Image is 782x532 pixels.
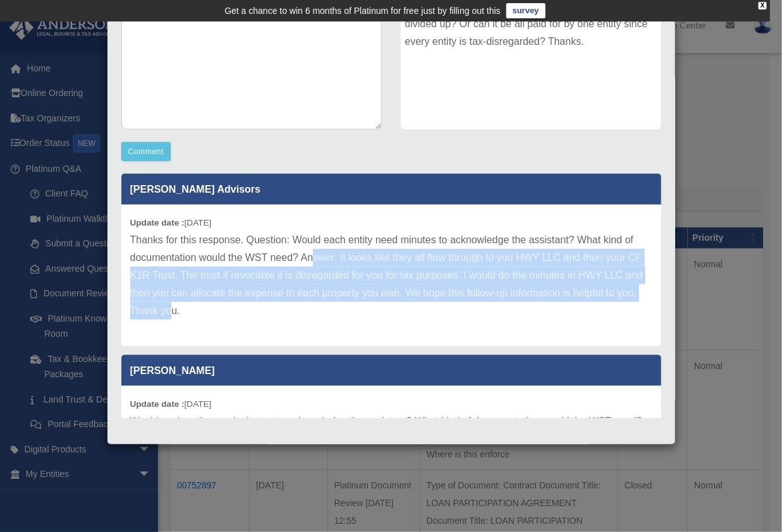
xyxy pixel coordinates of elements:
[130,231,652,320] p: Thanks for this response. Question: Would each entity need minutes to acknowledge the assistant? ...
[130,399,185,409] b: Update date :
[506,3,546,18] a: survey
[130,399,212,409] small: [DATE]
[130,218,185,227] b: Update date :
[130,218,212,227] small: [DATE]
[130,413,652,430] p: Would each entity need minutes to acknowledge the assistant? What kind of documentation would the...
[759,2,767,9] div: close
[121,174,661,205] p: [PERSON_NAME] Advisors
[121,142,171,161] button: Comment
[224,3,501,18] div: Get a chance to win 6 months of Platinum for free just by filling out this
[121,355,661,386] p: [PERSON_NAME]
